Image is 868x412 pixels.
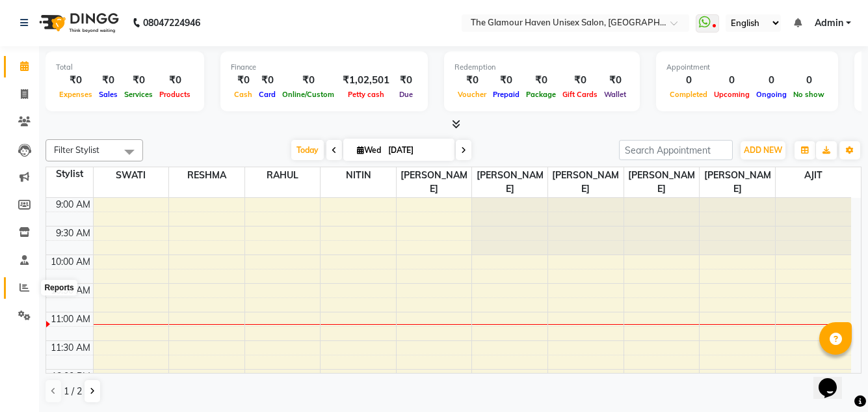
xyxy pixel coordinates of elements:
div: Redemption [454,62,629,73]
div: Reports [41,280,77,295]
div: ₹0 [96,73,121,88]
span: Due [396,90,416,99]
div: ₹0 [256,73,279,88]
div: ₹0 [121,73,156,88]
b: 08047224946 [143,5,200,41]
div: 0 [711,73,753,88]
div: ₹0 [395,73,417,88]
span: [PERSON_NAME] [624,167,700,197]
div: ₹0 [56,73,96,88]
span: Products [156,90,194,99]
span: Ongoing [753,90,790,99]
span: Voucher [454,90,490,99]
span: Package [523,90,559,99]
span: Sales [96,90,121,99]
div: 0 [753,73,790,88]
img: logo [33,5,122,41]
span: ADD NEW [744,145,782,155]
span: Filter Stylist [54,144,99,155]
div: ₹0 [490,73,523,88]
span: Wallet [601,90,629,99]
span: Admin [815,16,843,30]
div: Total [56,62,194,73]
div: Stylist [46,167,93,181]
span: SWATI [94,167,169,184]
div: 0 [666,73,711,88]
span: Today [291,140,324,160]
button: ADD NEW [741,141,785,159]
div: 0 [790,73,828,88]
span: Gift Cards [559,90,601,99]
div: ₹1,02,501 [337,73,395,88]
input: Search Appointment [619,140,733,160]
span: Online/Custom [279,90,337,99]
div: ₹0 [156,73,194,88]
div: ₹0 [601,73,629,88]
span: AJIT [776,167,851,184]
div: ₹0 [559,73,601,88]
div: 12:00 PM [49,370,93,383]
span: RESHMA [169,167,244,184]
iframe: chat widget [813,360,855,399]
span: Expenses [56,90,96,99]
span: 1 / 2 [64,385,82,398]
span: RAHUL [245,167,321,184]
div: Appointment [666,62,828,73]
div: 11:30 AM [48,341,93,355]
div: 10:00 AM [48,255,93,269]
div: 9:00 AM [53,198,93,212]
span: [PERSON_NAME] [700,167,775,197]
div: ₹0 [454,73,490,88]
span: Wed [354,145,384,155]
input: 2025-09-03 [384,141,449,160]
span: Services [121,90,156,99]
span: Upcoming [711,90,753,99]
div: ₹0 [279,73,337,88]
span: Prepaid [490,90,523,99]
span: Cash [231,90,256,99]
span: Completed [666,90,711,99]
span: No show [790,90,828,99]
span: Petty cash [345,90,388,99]
div: 9:30 AM [53,227,93,240]
span: [PERSON_NAME] [397,167,472,197]
span: Card [256,90,279,99]
span: NITIN [321,167,396,184]
div: ₹0 [231,73,256,88]
div: Finance [231,62,417,73]
span: [PERSON_NAME] [548,167,624,197]
div: 11:00 AM [48,312,93,326]
span: [PERSON_NAME] [472,167,547,197]
div: ₹0 [523,73,559,88]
